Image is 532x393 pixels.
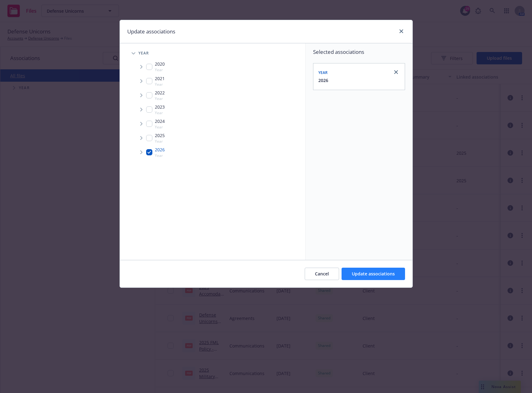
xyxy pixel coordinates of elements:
button: Cancel [305,268,339,280]
span: Year [138,51,149,55]
span: 2022 [155,89,165,96]
span: 2021 [155,75,165,82]
a: close [392,68,400,76]
span: Year [155,82,165,87]
span: 2025 [155,132,165,139]
span: 2024 [155,118,165,124]
button: 2026 [318,77,328,84]
span: Year [155,153,165,158]
span: Year [155,124,165,130]
span: Selected associations [313,48,405,56]
span: 2026 [155,146,165,153]
h1: Update associations [127,28,175,36]
div: Tree Example [120,47,305,159]
span: 2023 [155,104,165,110]
a: close [398,28,405,35]
span: Update associations [352,271,395,277]
span: Cancel [315,271,329,277]
span: Year [155,67,165,72]
span: Year [155,96,165,101]
span: Year [318,70,328,75]
span: Year [155,139,165,144]
span: 2020 [155,61,165,67]
button: Update associations [342,268,405,280]
span: Year [155,110,165,115]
